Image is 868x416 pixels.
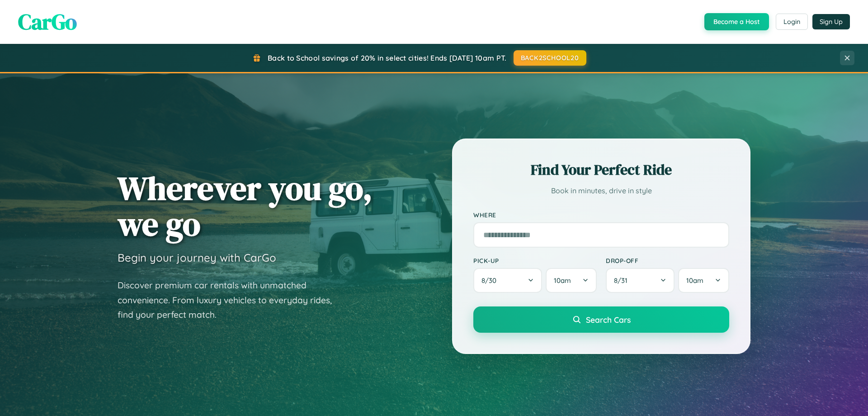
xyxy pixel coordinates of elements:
button: 8/30 [473,268,542,293]
span: 8 / 30 [481,276,501,285]
button: BACK2SCHOOL20 [514,50,586,66]
span: 10am [686,276,703,285]
h1: Wherever you go, we go [118,170,373,242]
span: 8 / 31 [614,276,632,285]
span: 10am [554,276,571,285]
span: CarGo [18,7,77,37]
button: Sign Up [812,14,850,29]
h3: Begin your journey with CarGo [118,251,276,264]
button: 10am [678,268,729,293]
span: Back to School savings of 20% in select cities! Ends [DATE] 10am PT. [268,53,506,62]
button: 8/31 [606,268,675,293]
button: Become a Host [704,13,769,30]
p: Discover premium car rentals with unmatched convenience. From luxury vehicles to everyday rides, ... [118,278,344,322]
label: Drop-off [606,257,729,264]
label: Where [473,211,729,219]
label: Pick-up [473,257,597,264]
button: Search Cars [473,306,729,333]
h2: Find Your Perfect Ride [473,160,729,180]
button: 10am [546,268,597,293]
p: Book in minutes, drive in style [473,184,729,197]
button: Login [776,14,808,30]
span: Search Cars [586,315,631,325]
